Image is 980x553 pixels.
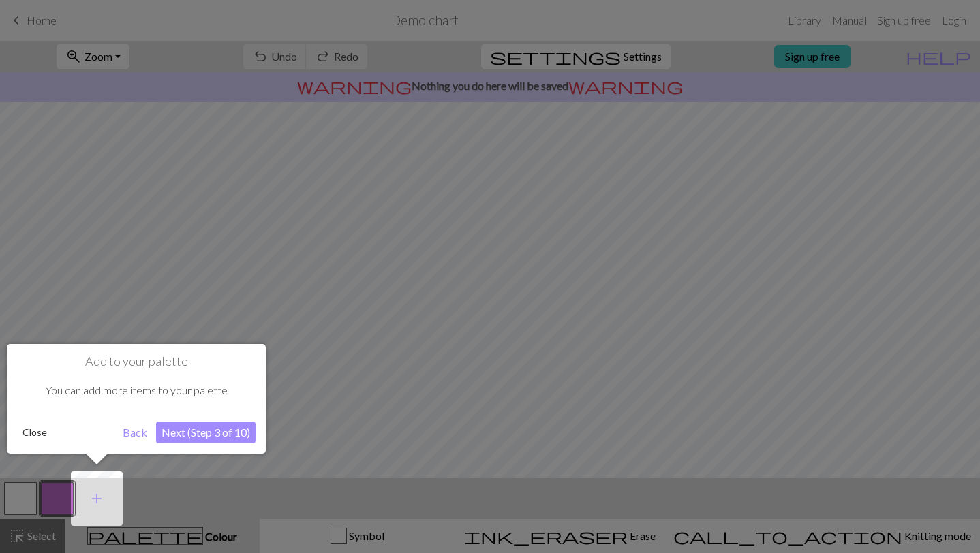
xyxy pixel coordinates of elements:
div: You can add more items to your palette [17,369,256,411]
button: Close [17,422,52,443]
button: Next (Step 3 of 10) [156,422,256,443]
div: Add to your palette [7,344,266,454]
h1: Add to your palette [17,354,256,369]
button: Back [117,422,153,443]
